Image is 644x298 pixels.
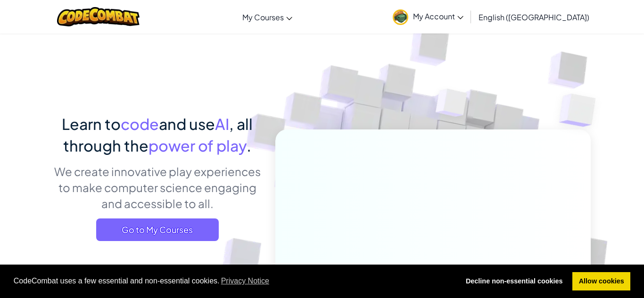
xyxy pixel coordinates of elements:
[220,274,271,288] a: learn more about cookies
[215,114,229,133] span: AI
[121,114,159,133] span: code
[96,218,219,241] a: Go to My Courses
[14,274,452,288] span: CodeCombat uses a few essential and non-essential cookies.
[57,7,140,26] img: CodeCombat logo
[247,136,251,155] span: .
[53,163,261,211] p: We create innovative play experiences to make computer science engaging and accessible to all.
[393,9,408,25] img: avatar
[540,71,622,150] img: Overlap cubes
[418,70,486,140] img: Overlap cubes
[459,272,569,291] a: deny cookies
[62,114,121,133] span: Learn to
[572,272,630,291] a: allow cookies
[238,4,297,30] a: My Courses
[159,114,215,133] span: and use
[149,136,247,155] span: power of play
[479,12,589,22] span: English ([GEOGRAPHIC_DATA])
[413,11,463,21] span: My Account
[242,12,284,22] span: My Courses
[474,4,594,30] a: English ([GEOGRAPHIC_DATA])
[388,2,468,32] a: My Account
